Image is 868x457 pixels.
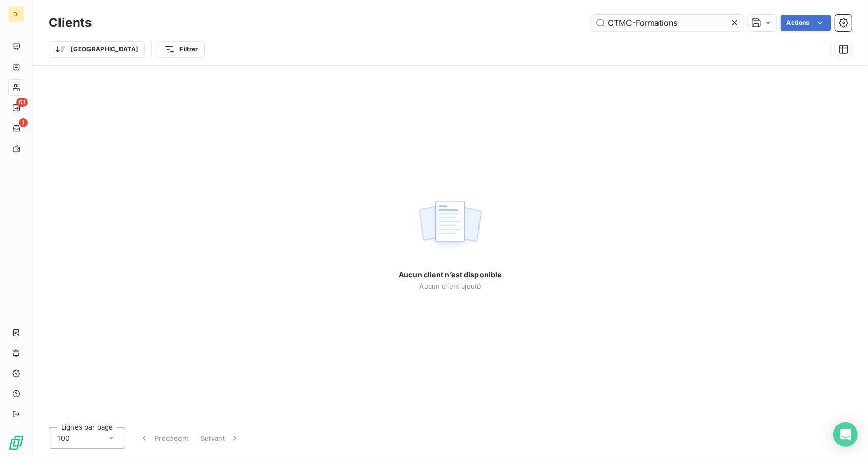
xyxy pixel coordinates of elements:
span: 1 [19,118,28,127]
button: Filtrer [158,41,204,58]
span: Aucun client ajouté [420,282,482,290]
input: Rechercher [591,15,744,31]
img: empty state [417,195,483,258]
button: Suivant [195,427,246,449]
span: 100 [57,433,70,443]
div: Open Intercom Messenger [833,422,858,447]
span: Aucun client n’est disponible [399,270,501,280]
span: 61 [16,98,28,107]
div: DI [8,6,24,22]
img: Logo LeanPay [8,435,24,451]
button: Actions [781,15,831,31]
button: [GEOGRAPHIC_DATA] [49,41,145,58]
h3: Clients [49,14,92,32]
button: Précédent [133,427,195,449]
